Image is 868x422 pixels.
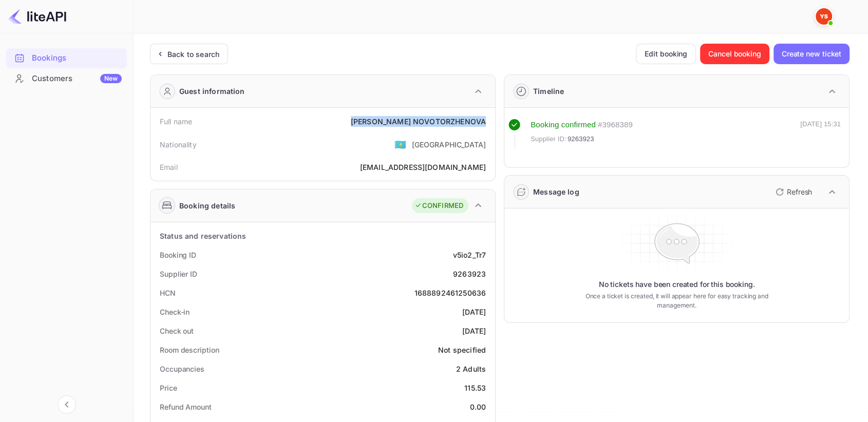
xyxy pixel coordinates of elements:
div: Bookings [6,48,127,68]
div: v5io2_Tr7 [453,250,486,260]
a: CustomersNew [6,69,127,88]
div: Check-in [160,306,190,317]
div: Email [160,162,178,172]
div: Booking confirmed [531,119,596,131]
div: Timeline [533,86,564,97]
span: United States [394,135,406,154]
div: 115.53 [464,382,486,393]
div: 1688892461250636 [414,287,486,298]
div: Status and reservations [160,231,246,241]
div: 9263923 [453,268,486,279]
div: 2 Adults [456,363,486,374]
div: Bookings [32,52,122,64]
div: [GEOGRAPHIC_DATA] [411,139,486,150]
div: [PERSON_NAME] NOVOTORZHENOVA [351,116,486,127]
div: Full name [160,116,192,127]
div: New [100,74,122,83]
img: LiteAPI logo [8,8,66,25]
p: Refresh [787,186,812,197]
button: Collapse navigation [58,395,76,414]
div: [DATE] [462,325,486,336]
div: [DATE] [462,306,486,317]
p: No tickets have been created for this booking. [599,279,755,290]
div: Supplier ID [160,268,197,279]
div: 0.00 [469,401,486,412]
div: Customers [32,73,122,85]
div: [DATE] 15:31 [800,119,841,149]
div: HCN [160,287,176,298]
img: Yandex Support [816,8,832,25]
span: Supplier ID: [531,134,567,144]
div: Guest information [179,86,245,97]
div: [EMAIL_ADDRESS][DOMAIN_NAME] [360,162,486,172]
div: Occupancies [160,363,204,374]
button: Refresh [769,184,816,200]
span: 9263923 [568,134,594,144]
div: Back to search [167,49,219,60]
button: Cancel booking [700,44,769,64]
div: Price [160,382,177,393]
div: CustomersNew [6,69,127,89]
div: Check out [160,325,194,336]
button: Create new ticket [773,44,850,64]
p: Once a ticket is created, it will appear here for easy tracking and management. [584,292,769,310]
div: CONFIRMED [414,201,463,211]
a: Bookings [6,48,127,67]
button: Edit booking [636,44,696,64]
div: Booking ID [160,250,196,260]
div: Refund Amount [160,401,212,412]
div: Not specified [438,344,486,355]
div: Room description [160,344,219,355]
div: Nationality [160,139,197,150]
div: Booking details [179,200,235,211]
div: Message log [533,186,579,197]
div: # 3968389 [598,119,633,131]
